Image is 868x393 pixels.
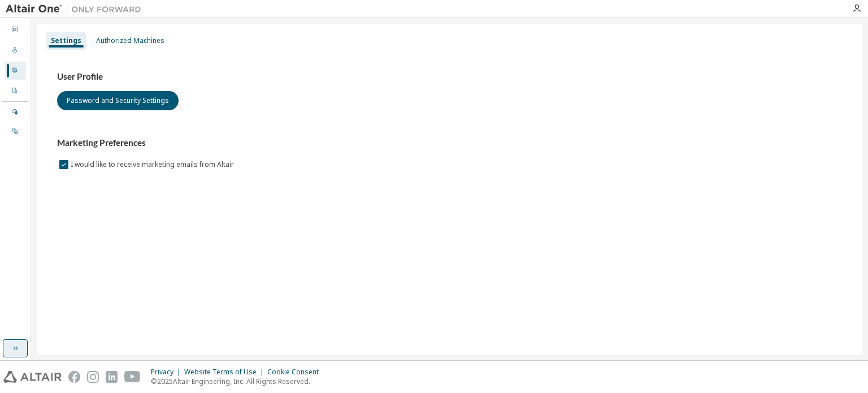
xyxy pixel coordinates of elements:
[5,62,26,80] div: User Profile
[5,122,26,140] div: On Prem
[3,371,62,383] img: altair_logo.svg
[5,21,26,39] div: Dashboard
[5,82,26,100] div: Company Profile
[87,371,99,383] img: instagram.svg
[68,371,80,383] img: facebook.svg
[5,103,26,121] div: Managed
[267,368,325,377] div: Cookie Consent
[106,371,118,383] img: linkedin.svg
[124,371,141,383] img: youtube.svg
[151,368,184,377] div: Privacy
[151,377,325,386] p: © 2025 Altair Engineering, Inc. All Rights Reserved.
[51,36,81,45] div: Settings
[57,91,179,110] button: Password and Security Settings
[71,158,236,171] label: I would like to receive marketing emails from Altair
[6,3,147,15] img: Altair One
[96,36,164,45] div: Authorized Machines
[184,368,267,377] div: Website Terms of Use
[57,137,842,149] h3: Marketing Preferences
[57,71,842,83] h3: User Profile
[5,41,26,59] div: Users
